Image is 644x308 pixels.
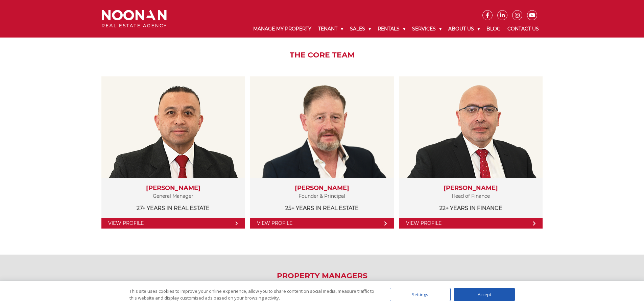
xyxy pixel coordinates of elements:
[108,185,238,192] h3: [PERSON_NAME]
[406,204,536,212] p: 22+ years in Finance
[454,288,515,301] div: Accept
[390,288,451,301] div: Settings
[250,20,315,38] a: Manage My Property
[504,20,542,38] a: Contact Us
[108,204,238,212] p: 27+ years in Real Estate
[374,20,409,38] a: Rentals
[257,204,387,212] p: 25+ years in Real Estate
[445,20,483,38] a: About Us
[257,185,387,192] h3: [PERSON_NAME]
[97,51,547,60] h2: The Core Team
[257,192,387,200] p: Founder & Principal
[347,20,374,38] a: Sales
[315,20,347,38] a: Tenant
[483,20,504,38] a: Blog
[406,185,536,192] h3: [PERSON_NAME]
[129,288,376,301] div: This site uses cookies to improve your online experience, allow you to share content on social me...
[250,218,393,229] a: View Profile
[399,218,543,229] a: View Profile
[102,10,167,28] img: Noonan Real Estate Agency
[406,192,536,200] p: Head of Finance
[108,192,238,200] p: General Manager
[409,20,445,38] a: Services
[97,271,547,280] h2: Property Managers
[101,218,245,229] a: View Profile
